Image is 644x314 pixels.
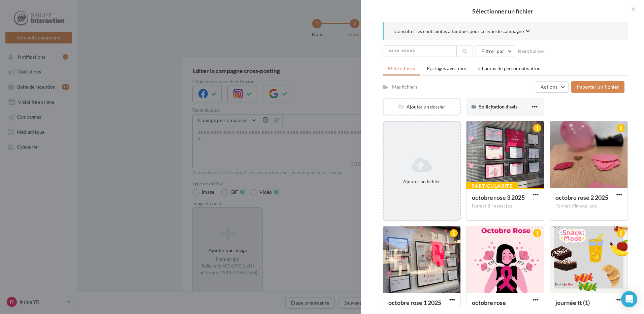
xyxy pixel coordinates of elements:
[476,45,515,57] button: Filtrer par
[479,104,517,109] span: Sollicitation d'avis
[478,65,541,71] span: Champs de personnalisation
[386,178,457,185] div: Ajouter un fichier
[515,47,548,55] button: Réinitialiser
[384,103,460,110] div: Ajouter un dossier
[535,81,569,93] button: Actions
[466,182,518,190] div: Particularité
[541,84,557,90] span: Actions
[394,28,524,35] span: Consulter les contraintes attendues pour ce type de campagne
[394,28,530,36] button: Consulter les contraintes attendues pour ce type de campagne
[472,299,506,306] span: octobre rose
[555,194,608,201] span: octobre rose 2 2025
[392,84,417,90] div: Mes fichiers
[427,65,466,71] span: Partagés avec moi
[388,299,441,306] span: octobre rose 1 2025
[577,84,619,90] span: Importer un fichier
[388,65,415,71] span: Mes fichiers
[372,8,633,14] h2: Sélectionner un fichier
[555,203,622,209] div: Format d'image: png
[472,203,539,209] div: Format d'image: jpg
[621,291,637,307] div: Open Intercom Messenger
[555,299,590,306] span: journée tt (1)
[472,194,525,201] span: octobre rose 3 2025
[571,81,624,93] button: Importer un fichier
